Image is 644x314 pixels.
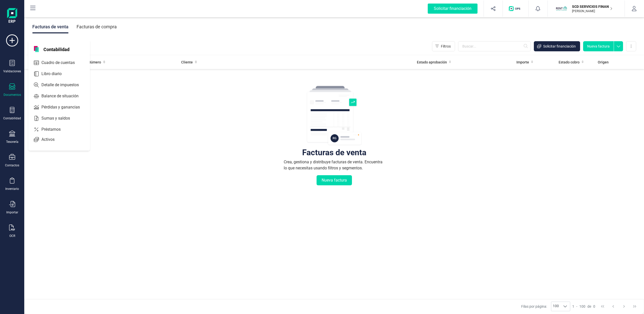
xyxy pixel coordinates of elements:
span: Pérdidas y ganancias [39,104,89,110]
span: Origen [598,60,609,65]
span: 1 [572,304,574,309]
div: Facturas de compra [77,20,117,33]
div: Validaciones [3,69,21,73]
span: Contabilidad [40,46,73,52]
img: img-empty-table.svg [306,85,362,146]
span: Préstamos [39,126,70,132]
span: Importe [516,60,529,65]
span: 100 [551,302,560,311]
div: Solicitar financiación [428,4,478,14]
button: First Page [598,302,607,311]
span: Detalle de impuestos [39,82,88,88]
span: Activos [39,137,64,143]
span: Balance de situación [39,93,88,99]
span: Estado aprobación [417,60,447,65]
span: Estado cobro [559,60,580,65]
span: 100 [579,304,585,309]
div: OCR [9,234,15,238]
button: Previous Page [608,302,618,311]
span: Cuadro de cuentas [39,60,84,66]
p: SCD SERVICIOS FINANCIEROS SL [572,4,612,9]
button: Nueva factura [583,41,614,51]
div: Crea, gestiona y distribuye facturas de venta. Encuentra lo que necesitas usando filtros y segmen... [284,159,385,171]
img: SC [556,3,567,14]
div: - [572,304,595,309]
button: Solicitar financiación [422,1,484,17]
button: Filtros [432,41,455,51]
span: Filtros [441,44,451,49]
input: Buscar... [458,41,531,51]
div: Inventario [5,187,19,191]
div: Contactos [5,163,19,167]
button: SCSCD SERVICIOS FINANCIEROS SL[PERSON_NAME] [554,1,618,17]
button: Logo de OPS [506,1,525,17]
div: Importar [6,210,18,214]
span: Sumas y saldos [39,115,79,121]
div: Filas por página: [521,302,570,311]
div: Facturas de venta [32,20,68,33]
div: Contabilidad [3,116,21,120]
span: Solicitar financiación [543,44,576,49]
button: Solicitar financiación [534,41,580,51]
span: Cliente [181,60,193,65]
img: Logo Finanedi [7,8,17,24]
button: Nueva factura [317,175,352,185]
div: Facturas de venta [302,150,366,155]
span: de [587,304,591,309]
span: Libro diario [39,71,71,77]
p: [PERSON_NAME] [572,9,612,13]
img: Logo de OPS [509,6,522,11]
div: Documentos [4,93,21,97]
div: Tesorería [6,140,18,144]
span: Número [88,60,101,65]
button: Next Page [619,302,629,311]
button: Last Page [630,302,639,311]
span: 0 [593,304,595,309]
